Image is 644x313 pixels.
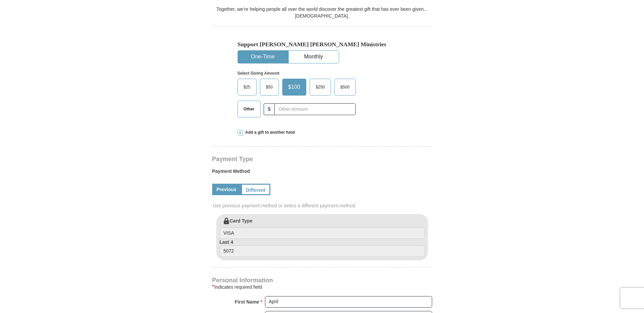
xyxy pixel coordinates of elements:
[212,184,241,195] a: Previous
[238,71,280,76] strong: Select Giving Amount
[337,82,353,92] span: $500
[289,51,339,63] button: Monthly
[212,6,432,19] div: Together, we're helping people all over the world discover the greatest gift that has ever been g...
[220,217,425,239] label: Card Type
[263,82,276,92] span: $50
[212,278,432,283] h4: Personal Information
[241,184,271,195] a: Different
[285,82,304,92] span: $100
[243,130,295,135] span: Add a gift to another fund
[213,202,433,209] span: Use previous payment method or select a different payment method.
[312,82,328,92] span: $250
[220,239,425,257] label: Last 4
[212,283,432,291] div: Indicates required field
[235,297,259,307] strong: First Name
[238,41,407,48] h5: Support [PERSON_NAME] [PERSON_NAME] Ministries
[240,82,254,92] span: $25
[220,228,425,239] input: Card Type
[212,168,432,178] label: Payment Method
[220,245,425,257] input: Last 4
[240,104,258,114] span: Other
[238,51,288,63] button: One-Time
[212,156,432,162] h4: Payment Type
[274,103,355,115] input: Other Amount
[264,103,275,115] span: $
